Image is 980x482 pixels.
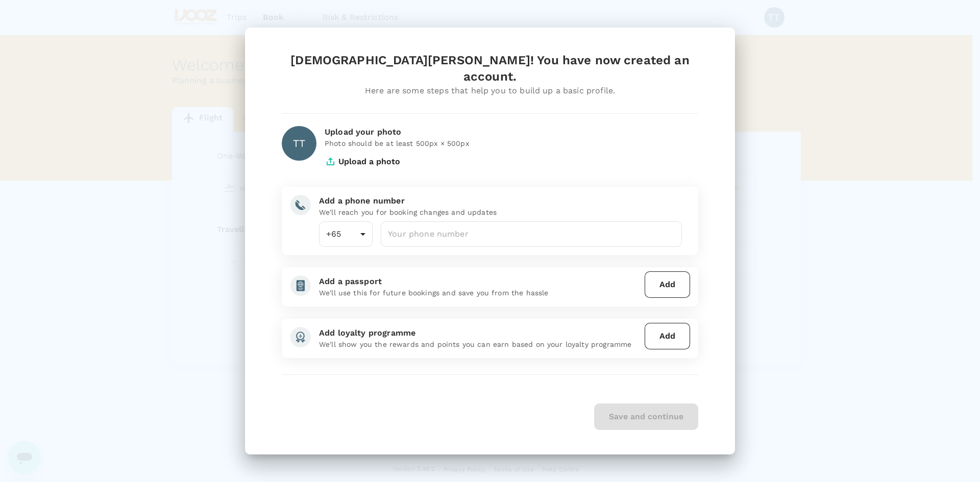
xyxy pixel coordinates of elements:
p: We'll show you the rewards and points you can earn based on your loyalty programme [319,339,641,349]
input: Your phone number [381,221,682,247]
img: add-passport [290,275,311,296]
div: TT [282,126,316,161]
button: Add [645,271,690,298]
p: We'll use this for future bookings and save you from the hassle [319,288,641,298]
div: [DEMOGRAPHIC_DATA][PERSON_NAME]! You have now created an account. [282,52,698,85]
div: Add a passport [319,275,641,288]
div: Here are some steps that help you to build up a basic profile. [282,85,698,97]
img: add-phone-number [290,195,311,215]
div: Add a phone number [319,195,682,207]
p: Photo should be at least 500px × 500px [325,138,698,148]
img: add-loyalty [290,327,311,347]
div: +65 [319,221,373,247]
div: Add loyalty programme [319,327,641,339]
p: We'll reach you for booking changes and updates [319,207,682,217]
span: +65 [326,229,341,239]
div: Upload your photo [325,126,698,138]
button: Add [645,323,690,349]
button: Upload a photo [325,149,400,174]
